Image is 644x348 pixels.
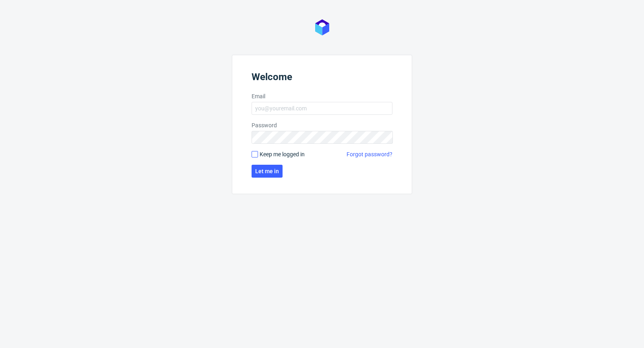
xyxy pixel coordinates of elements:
span: Let me in [255,168,279,174]
header: Welcome [252,71,392,86]
input: you@youremail.com [252,102,392,115]
label: Email [252,92,392,100]
span: Keep me logged in [260,150,305,158]
label: Password [252,121,392,129]
button: Let me in [252,165,283,178]
a: Forgot password? [347,150,392,158]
